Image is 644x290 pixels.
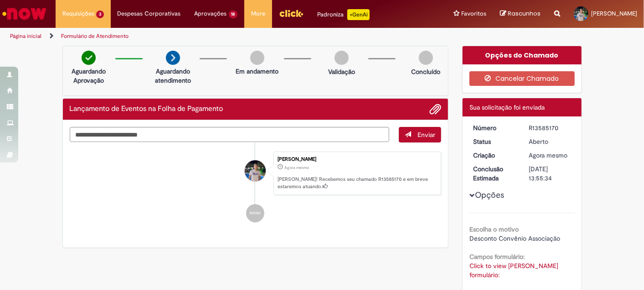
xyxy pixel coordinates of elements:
[278,176,436,190] p: [PERSON_NAME]! Recebemos seu chamado R13585170 e em breve estaremos atuando.
[284,165,309,170] time: 01/10/2025 10:55:30
[82,51,96,65] img: check-circle-green.png
[399,127,441,142] button: Enviar
[529,151,568,159] span: Agora mesmo
[508,9,541,18] span: Rascunhos
[70,142,442,232] ul: Histórico de tíquete
[461,9,486,18] span: Favoritos
[278,157,436,162] div: [PERSON_NAME]
[151,67,195,85] p: Aguardando atendimento
[411,67,440,76] p: Concluído
[245,160,266,181] div: Carlos Magno De Lima Melo
[7,28,422,45] ul: Trilhas de página
[469,234,560,243] span: Desconto Convênio Associação
[469,71,575,86] button: Cancelar Chamado
[250,51,264,65] img: img-circle-grey.png
[70,152,442,195] li: Carlos Magno De Lima Melo
[1,5,48,23] img: ServiceNow
[251,9,265,18] span: More
[284,165,309,170] span: Agora mesmo
[118,9,181,18] span: Despesas Corporativas
[417,131,435,139] span: Enviar
[591,10,637,17] span: [PERSON_NAME]
[500,10,541,18] a: Rascunhos
[61,32,129,40] a: Formulário de Atendimento
[529,137,572,146] div: Aberto
[70,105,223,113] h2: Lançamento de Eventos na Folha de Pagamento Histórico de tíquete
[466,137,522,146] dt: Status
[529,151,572,160] div: 01/10/2025 10:55:30
[10,32,41,40] a: Página inicial
[62,9,94,18] span: Requisições
[429,103,441,115] button: Adicionar anexos
[469,253,525,261] b: Campos formulário:
[279,6,304,20] img: click_logo_yellow_360x200.png
[166,51,180,65] img: arrow-next.png
[529,123,572,132] div: R13585170
[70,127,390,142] textarea: Digite sua mensagem aqui...
[335,51,349,65] img: img-circle-grey.png
[529,164,572,183] div: [DATE] 13:55:34
[466,123,522,132] dt: Número
[67,67,111,85] p: Aguardando Aprovação
[195,9,227,18] span: Aprovações
[466,164,522,183] dt: Conclusão Estimada
[466,151,522,160] dt: Criação
[419,51,433,65] img: img-circle-grey.png
[469,103,545,111] span: Sua solicitação foi enviada
[463,46,582,64] div: Opções do Chamado
[469,262,558,279] a: Click to view [PERSON_NAME] formulário:
[236,67,278,76] p: Em andamento
[328,67,355,76] p: Validação
[229,11,238,18] span: 18
[347,9,370,20] p: +GenAi
[317,9,370,20] div: Padroniza
[96,11,104,18] span: 3
[469,225,519,233] b: Escolha o motivo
